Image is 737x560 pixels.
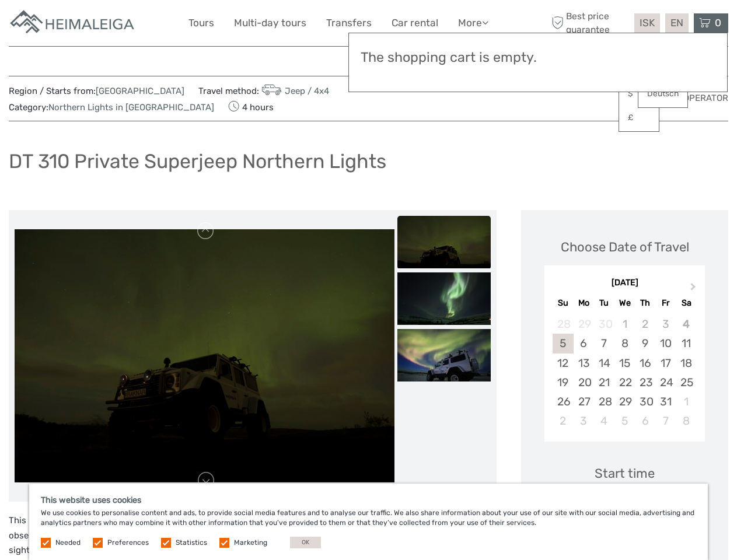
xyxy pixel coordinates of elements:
div: Choose Thursday, October 16th, 2025 [635,353,655,373]
img: ac05cf40673440bcb3e8cf4c9c0c4d50_slider_thumbnail.jpg [397,216,491,268]
div: Choose Thursday, October 9th, 2025 [635,334,655,353]
span: Travel method: [198,82,329,99]
div: Choose Saturday, October 18th, 2025 [676,353,696,373]
div: Choose Saturday, November 8th, 2025 [676,411,696,430]
div: Choose Friday, October 24th, 2025 [655,373,676,392]
div: Choose Monday, October 6th, 2025 [574,334,594,353]
a: Jeep / 4x4 [259,86,329,96]
h3: The shopping cart is empty. [361,50,715,66]
div: Not available Sunday, September 28th, 2025 [553,314,573,334]
div: [DATE] [544,277,705,289]
span: Category: [9,101,214,114]
span: 4 hours [228,99,274,115]
span: Region / Starts from: [9,85,184,97]
a: Transfers [326,15,372,32]
div: month 2025-10 [548,314,701,430]
h1: DT 310 Private Superjeep Northern Lights [9,149,386,173]
div: Not available Wednesday, October 1st, 2025 [614,314,635,334]
a: More [458,15,488,32]
button: Next Month [685,280,704,299]
img: Apartments in Reykjavik [9,9,137,37]
a: Multi-day tours [234,15,306,32]
div: Choose Date of Travel [561,238,689,256]
div: Not available Tuesday, September 30th, 2025 [594,314,614,334]
div: Choose Saturday, October 25th, 2025 [676,373,696,392]
div: Fr [655,295,676,311]
span: Best price guarantee [549,10,631,36]
div: Start time [595,464,655,482]
a: Tours [188,15,214,32]
button: OK [290,537,321,548]
div: We use cookies to personalise content and ads, to provide social media features and to analyse ou... [29,484,708,560]
div: Choose Thursday, November 6th, 2025 [635,411,655,430]
div: Choose Friday, October 10th, 2025 [655,334,676,353]
div: Th [635,295,655,311]
div: Choose Sunday, October 5th, 2025 [553,334,573,353]
div: Choose Monday, October 20th, 2025 [574,373,594,392]
div: Choose Tuesday, October 7th, 2025 [594,334,614,353]
div: Choose Monday, November 3rd, 2025 [574,411,594,430]
div: Choose Wednesday, October 22nd, 2025 [614,373,635,392]
div: Choose Sunday, October 26th, 2025 [553,392,573,411]
a: £ [619,107,659,128]
button: Open LiveChat chat widget [134,18,148,32]
div: Choose Tuesday, October 28th, 2025 [594,392,614,411]
div: Choose Thursday, October 30th, 2025 [635,392,655,411]
div: Choose Monday, October 13th, 2025 [574,353,594,373]
div: Choose Thursday, October 23rd, 2025 [635,373,655,392]
div: Choose Sunday, October 19th, 2025 [553,373,573,392]
img: c91789d7c26a42a4bbb4687f621beddf_slider_thumbnail.jpg [397,272,491,325]
label: Marketing [234,538,267,548]
span: ISK [640,17,655,29]
div: Choose Tuesday, October 14th, 2025 [594,353,614,373]
div: We [614,295,635,311]
div: Choose Monday, October 27th, 2025 [574,392,594,411]
label: Needed [55,538,81,548]
div: Choose Saturday, November 1st, 2025 [676,392,696,411]
a: $ [619,83,659,104]
div: Choose Wednesday, November 5th, 2025 [614,411,635,430]
h5: This website uses cookies [41,495,696,505]
a: [GEOGRAPHIC_DATA] [96,86,184,96]
div: Sa [676,295,696,311]
a: Car rental [392,15,438,32]
a: Northern Lights in [GEOGRAPHIC_DATA] [48,102,214,113]
div: Choose Wednesday, October 29th, 2025 [614,392,635,411]
p: We're away right now. Please check back later! [16,20,132,30]
div: Choose Saturday, October 11th, 2025 [676,334,696,353]
div: EN [665,13,689,33]
div: Choose Wednesday, October 8th, 2025 [614,334,635,353]
div: Not available Thursday, October 2nd, 2025 [635,314,655,334]
div: Choose Friday, November 7th, 2025 [655,411,676,430]
div: Choose Sunday, November 2nd, 2025 [553,411,573,430]
div: Not available Monday, September 29th, 2025 [574,314,594,334]
img: 3461b4c5108741fbbd4b5b056beefd0f_slider_thumbnail.jpg [397,329,491,381]
div: Tu [594,295,614,311]
div: Not available Saturday, October 4th, 2025 [676,314,696,334]
div: Choose Friday, October 17th, 2025 [655,353,676,373]
div: Su [553,295,573,311]
div: Mo [574,295,594,311]
label: Preferences [107,538,149,548]
div: Choose Tuesday, October 21st, 2025 [594,373,614,392]
div: Choose Tuesday, November 4th, 2025 [594,411,614,430]
a: Deutsch [638,83,687,104]
div: Choose Sunday, October 12th, 2025 [553,353,573,373]
img: ac05cf40673440bcb3e8cf4c9c0c4d50_main_slider.jpg [15,229,394,482]
label: Statistics [176,538,207,548]
div: Choose Wednesday, October 15th, 2025 [614,353,635,373]
div: Not available Friday, October 3rd, 2025 [655,314,676,334]
span: 0 [713,17,723,29]
div: Choose Friday, October 31st, 2025 [655,392,676,411]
